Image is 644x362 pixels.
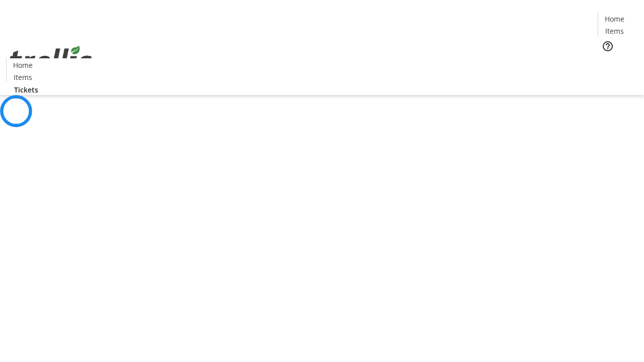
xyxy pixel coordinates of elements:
a: Home [598,14,630,24]
a: Items [7,72,39,82]
a: Items [598,26,630,36]
span: Items [14,72,32,82]
span: Tickets [14,84,38,95]
img: Orient E2E Organization 6uU3ANMNi8's Logo [6,35,96,85]
a: Home [7,60,39,70]
a: Tickets [6,84,46,95]
span: Home [13,60,33,70]
span: Items [605,26,624,36]
span: Home [605,14,624,24]
a: Tickets [598,58,638,69]
button: Help [598,36,618,56]
span: Tickets [606,58,630,69]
